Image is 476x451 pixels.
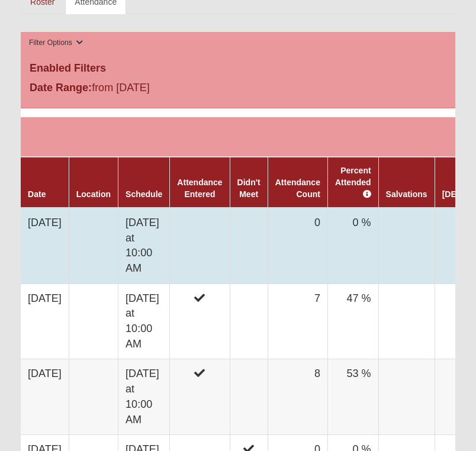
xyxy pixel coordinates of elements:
[327,359,378,435] td: 53 %
[268,359,327,435] td: 8
[30,62,446,75] h4: Enabled Filters
[21,284,69,359] td: [DATE]
[118,284,170,359] td: [DATE] at 10:00 AM
[118,208,170,284] td: [DATE] at 10:00 AM
[118,359,170,435] td: [DATE] at 10:00 AM
[335,166,371,199] a: Percent Attended
[378,157,435,208] th: Salvations
[268,284,327,359] td: 7
[275,178,320,199] a: Attendance Count
[76,189,111,199] a: Location
[25,37,86,49] button: Filter Options
[327,284,378,359] td: 47 %
[21,80,455,99] div: from [DATE]
[268,208,327,284] td: 0
[28,189,46,199] a: Date
[30,80,92,96] label: Date Range:
[237,178,260,199] a: Didn't Meet
[21,359,69,435] td: [DATE]
[327,208,378,284] td: 0 %
[21,208,69,284] td: [DATE]
[126,189,162,199] a: Schedule
[177,178,222,199] a: Attendance Entered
